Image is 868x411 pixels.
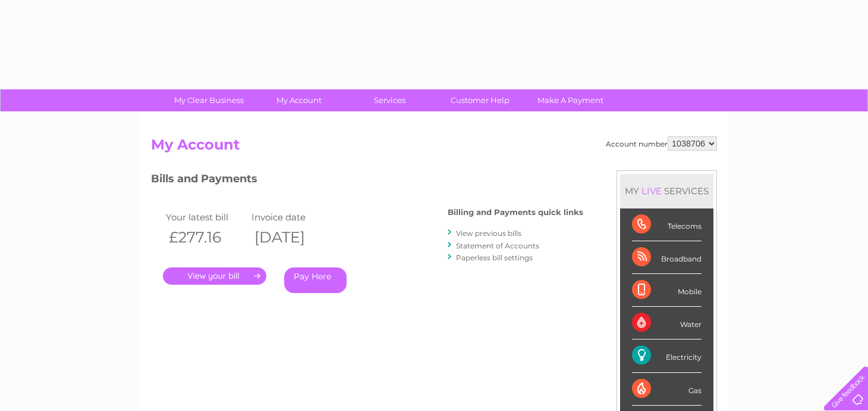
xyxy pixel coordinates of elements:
[632,241,702,274] div: Broadband
[249,209,334,225] td: Invoice date
[250,89,348,111] a: My Account
[606,136,717,151] div: Account number
[632,340,702,372] div: Electricity
[620,174,713,208] div: MY SERVICES
[521,89,619,111] a: Make A Payment
[431,89,529,111] a: Customer Help
[456,241,539,250] a: Statement of Accounts
[151,136,717,159] h2: My Account
[249,225,334,250] th: [DATE]
[163,267,266,285] a: .
[456,229,521,238] a: View previous bills
[632,274,702,307] div: Mobile
[163,225,249,250] th: £277.16
[632,373,702,406] div: Gas
[456,253,533,262] a: Paperless bill settings
[160,89,258,111] a: My Clear Business
[341,89,439,111] a: Services
[151,170,583,191] h3: Bills and Payments
[639,185,664,197] div: LIVE
[632,307,702,340] div: Water
[448,208,583,217] h4: Billing and Payments quick links
[632,208,702,241] div: Telecoms
[163,209,249,225] td: Your latest bill
[284,267,347,293] a: Pay Here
